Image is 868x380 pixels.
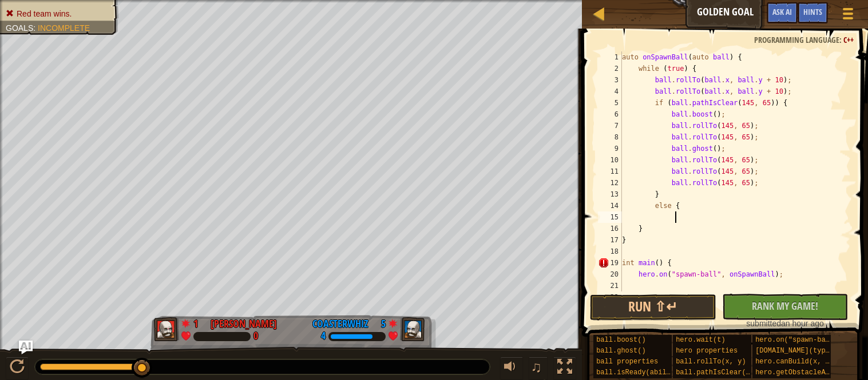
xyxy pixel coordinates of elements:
span: hero.canBuild(x, y) [755,358,834,366]
span: ball.isReady(ability) [596,369,683,377]
span: Goals [6,23,33,33]
button: Adjust volume [500,357,523,380]
span: [DOMAIN_NAME](type, x, y) [755,347,858,355]
button: Run ⇧↵ [590,294,716,321]
div: 3 [598,74,622,86]
span: Hints [803,6,822,17]
div: Coasterwhiz [312,317,368,331]
div: 10 [598,154,622,166]
span: : [33,23,38,33]
div: 9 [598,143,622,154]
span: ball.ghost() [596,347,645,355]
span: ball.rollTo(x, y) [676,358,746,366]
span: ball properties [596,358,658,366]
div: 21 [598,280,622,291]
img: thang_avatar_frame.png [399,317,425,341]
li: Red team wins. [6,8,110,19]
span: C++ [843,34,854,45]
span: ball.pathIsClear(x, y) [676,369,766,377]
div: 5 [374,317,386,327]
div: [PERSON_NAME] [211,317,277,331]
span: ball.boost() [596,336,645,344]
button: Show game menu [834,2,862,29]
span: hero.on("spawn-ball", f) [755,336,854,344]
div: 1 [598,51,622,63]
div: 0 [253,331,258,342]
div: 8 [598,131,622,143]
div: an hour ago [728,318,843,329]
span: submitted [746,319,781,328]
span: Incomplete [38,23,90,33]
div: 15 [598,211,622,223]
div: 11 [598,166,622,177]
span: Red team wins. [17,9,72,18]
div: 5 [598,97,622,109]
span: hero.getObstacleAt(x, y) [755,369,854,377]
div: 19 [598,257,622,269]
span: hero.wait(t) [676,336,725,344]
span: Ask AI [772,6,792,17]
button: ♫ [529,357,548,380]
div: 1 [193,317,205,327]
span: Programming language [754,34,839,45]
div: 18 [598,246,622,257]
button: Ask AI [19,341,33,354]
button: Ctrl + P: Play [6,357,29,380]
img: thang_avatar_frame.png [154,317,179,341]
div: 20 [598,269,622,280]
div: 16 [598,223,622,234]
div: 6 [598,109,622,120]
div: 7 [598,120,622,131]
button: Ask AI [767,2,798,23]
button: Toggle fullscreen [553,357,576,380]
div: 2 [598,63,622,74]
div: 4 [598,86,622,97]
div: 17 [598,234,622,246]
span: hero properties [676,347,738,355]
div: 22 [598,291,622,303]
div: 13 [598,189,622,200]
span: Rank My Game! [752,299,818,313]
div: 4 [321,331,326,342]
button: Rank My Game! [722,294,849,320]
div: 12 [598,177,622,189]
span: ♫ [531,358,542,375]
span: : [839,34,843,45]
div: 14 [598,200,622,211]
